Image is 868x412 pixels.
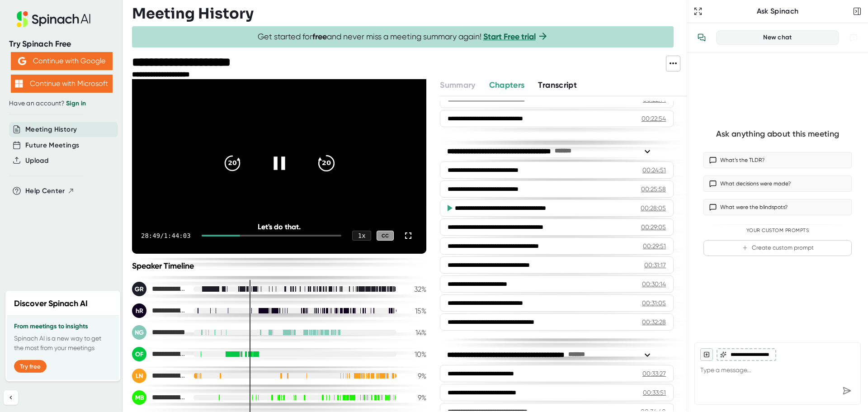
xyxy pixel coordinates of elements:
div: LN [132,369,146,383]
div: 00:29:51 [643,242,666,251]
div: hR [132,303,146,318]
div: Send message [839,383,855,399]
div: 00:24:51 [642,166,666,175]
div: 9 % [404,372,426,380]
div: 00:29:05 [641,223,666,232]
button: Future Meetings [25,140,79,151]
span: Summary [440,80,475,90]
div: NG [132,325,146,340]
div: 00:33:51 [643,388,666,397]
div: 28:49 / 1:44:03 [141,232,191,239]
div: MB [132,390,146,405]
div: 00:33:27 [642,369,666,378]
div: 00:31:05 [642,298,666,308]
div: 1 x [352,231,371,241]
div: 15 % [404,307,426,315]
button: Meeting History [25,124,77,135]
div: 14 % [404,328,426,337]
div: 00:28:05 [641,204,666,213]
span: Chapters [489,80,525,90]
div: 00:22:54 [642,114,666,123]
div: 00:30:14 [642,279,666,289]
span: Transcript [538,80,577,90]
button: What’s the TLDR? [703,152,852,168]
div: Have an account? [9,99,114,108]
button: Continue with Microsoft [11,75,113,93]
a: Sign in [66,99,86,107]
button: Create custom prompt [703,240,852,256]
div: Mitsuko Balarezo [132,390,186,405]
div: Try Spinach Free [9,39,114,49]
div: Ask Spinach [704,7,851,16]
h2: Discover Spinach AI [14,298,88,310]
h3: From meetings to insights [14,323,112,330]
div: 00:31:17 [644,260,666,270]
div: New chat [722,33,833,42]
button: Upload [25,156,48,166]
div: CC [377,231,394,241]
div: Lilach Noimark [132,369,186,383]
button: Transcript [538,79,577,91]
button: What were the blindspots? [703,199,852,215]
div: Your Custom Prompts [703,227,852,234]
span: Get started for and never miss a meeting summary again! [258,32,548,42]
button: Chapters [489,79,525,91]
button: Collapse sidebar [4,390,18,405]
a: Start Free trial [483,32,536,42]
button: Summary [440,79,475,91]
p: Spinach AI is a new way to get the most from your meetings [14,334,112,353]
button: Help Center [25,186,75,196]
div: GR [132,282,146,296]
div: 9 % [404,393,426,402]
button: Expand to Ask Spinach page [692,5,704,18]
div: hila David Rabani [132,303,186,318]
div: Ask anything about this meeting [716,129,839,139]
button: View conversation history [693,28,711,47]
div: Gal Rozensweig [132,282,186,296]
div: 00:32:28 [642,317,666,327]
div: Speaker Timeline [132,261,426,271]
button: What decisions were made? [703,175,852,192]
button: Close conversation sidebar [851,5,863,18]
div: 10 % [404,350,426,359]
div: 00:25:58 [641,185,666,194]
div: OF [132,347,146,361]
button: Try free [14,360,47,373]
div: Let's do that. [161,223,397,231]
div: Nami Gheidar [132,325,186,340]
span: Help Center [25,186,65,196]
button: Continue with Google [11,52,113,70]
b: free [312,32,327,42]
div: 32 % [404,285,426,294]
img: Aehbyd4JwY73AAAAAElFTkSuQmCC [18,57,26,65]
h3: Meeting History [132,5,254,22]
